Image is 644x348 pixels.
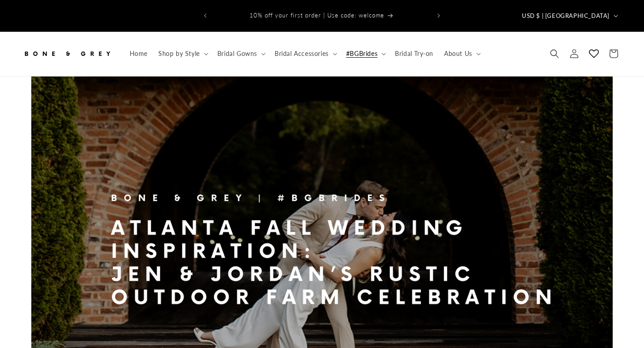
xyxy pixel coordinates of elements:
[439,44,484,63] summary: About Us
[22,44,112,64] img: Bone and Grey Bridal
[390,44,439,63] a: Bridal Try-on
[212,44,269,63] summary: Bridal Gowns
[341,44,390,63] summary: #BGBrides
[444,50,472,58] span: About Us
[130,50,148,58] span: Home
[217,50,257,58] span: Bridal Gowns
[395,50,433,58] span: Bridal Try-on
[275,50,329,58] span: Bridal Accessories
[522,12,610,21] span: USD $ | [GEOGRAPHIC_DATA]
[250,12,384,19] span: 10% off your first order | Use code: welcome
[19,41,115,67] a: Bone and Grey Bridal
[158,50,200,58] span: Shop by Style
[545,44,564,64] summary: Search
[153,44,212,63] summary: Shop by Style
[124,44,153,63] a: Home
[269,44,341,63] summary: Bridal Accessories
[429,7,449,24] button: Next announcement
[195,7,215,24] button: Previous announcement
[346,50,377,58] span: #BGBrides
[517,7,622,24] button: USD $ | [GEOGRAPHIC_DATA]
